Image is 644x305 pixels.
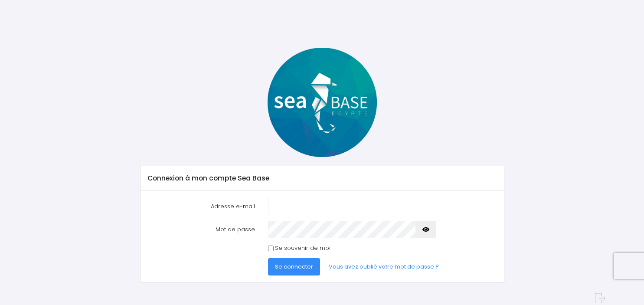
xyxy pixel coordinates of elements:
button: Se connecter [268,258,320,275]
label: Se souvenir de moi [275,244,330,253]
label: Mot de passe [141,221,262,238]
label: Adresse e-mail [141,198,262,215]
div: Connexion à mon compte Sea Base [141,166,504,190]
a: Vous avez oublié votre mot de passe ? [322,258,446,275]
span: Se connecter [275,262,313,271]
